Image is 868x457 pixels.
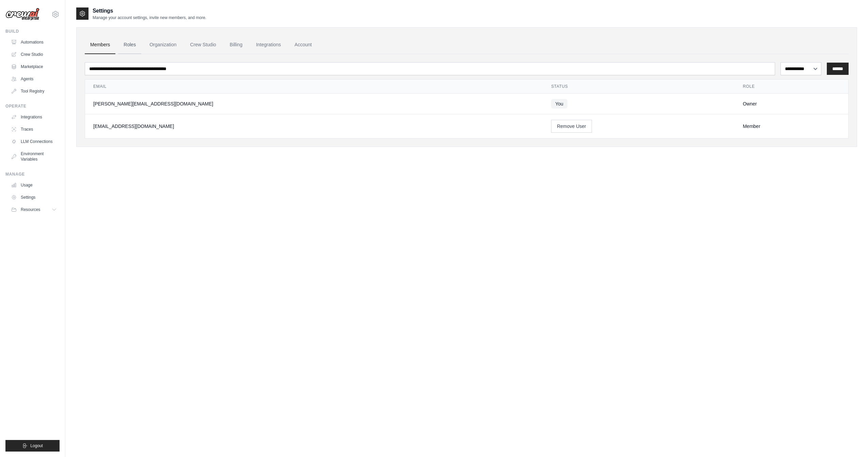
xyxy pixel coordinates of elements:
[543,80,735,94] th: Status
[5,440,60,452] button: Logout
[85,80,543,94] th: Email
[735,80,848,94] th: Role
[8,49,60,60] a: Crew Studio
[743,100,840,107] div: Owner
[30,443,43,448] span: Logout
[185,36,222,54] a: Crew Studio
[93,123,535,130] div: [EMAIL_ADDRESS][DOMAIN_NAME]
[8,37,60,48] a: Automations
[118,36,141,54] a: Roles
[289,36,317,54] a: Account
[8,74,60,84] a: Agents
[8,124,60,135] a: Traces
[8,136,60,147] a: LLM Connections
[93,15,206,20] p: Manage your account settings, invite new members, and more.
[5,103,60,109] div: Operate
[8,148,60,165] a: Environment Variables
[8,112,60,123] a: Integrations
[5,172,60,177] div: Manage
[5,29,60,34] div: Build
[93,100,535,107] div: [PERSON_NAME][EMAIL_ADDRESS][DOMAIN_NAME]
[8,180,60,191] a: Usage
[551,120,592,133] button: Remove User
[85,36,115,54] a: Members
[21,207,40,212] span: Resources
[8,204,60,215] button: Resources
[8,86,60,97] a: Tool Registry
[251,36,286,54] a: Integrations
[8,192,60,203] a: Settings
[144,36,182,54] a: Organization
[5,8,39,21] img: Logo
[224,36,248,54] a: Billing
[93,7,206,15] h2: Settings
[551,99,567,109] span: You
[743,123,840,130] div: Member
[8,61,60,72] a: Marketplace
